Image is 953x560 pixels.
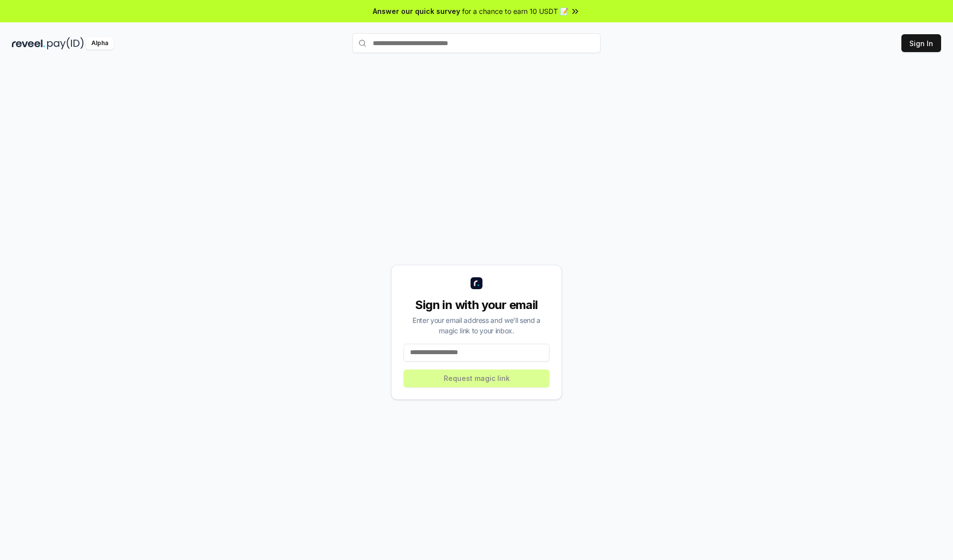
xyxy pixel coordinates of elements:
img: reveel_dark [12,37,45,50]
button: Sign In [901,34,941,52]
div: Enter your email address and we’ll send a magic link to your inbox. [404,315,549,336]
span: for a chance to earn 10 USDT 📝 [462,6,568,16]
div: Sign in with your email [404,297,549,313]
img: pay_id [47,37,84,50]
span: Answer our quick survey [373,6,460,16]
img: logo_small [471,277,482,289]
div: Alpha [86,37,114,50]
